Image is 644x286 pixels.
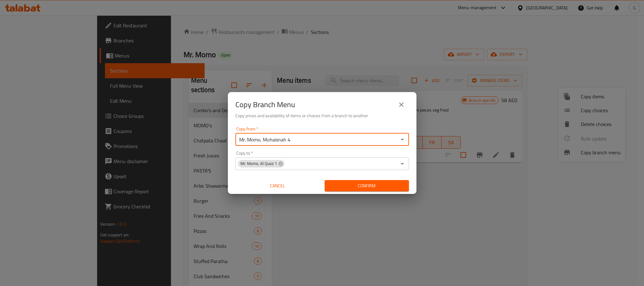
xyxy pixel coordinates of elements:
[238,160,284,168] div: Mr. Momo, Al Quoz 1
[398,135,407,144] button: Open
[325,180,409,192] button: Confirm
[394,97,409,112] button: close
[398,159,407,168] button: Open
[235,100,295,110] h2: Copy Branch Menu
[235,180,320,192] button: Cancel
[235,112,409,119] h6: Copy prices and availability of items or choices from a branch to another
[238,182,317,190] span: Cancel
[238,161,279,167] span: Mr. Momo, Al Quoz 1
[330,182,404,190] span: Confirm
